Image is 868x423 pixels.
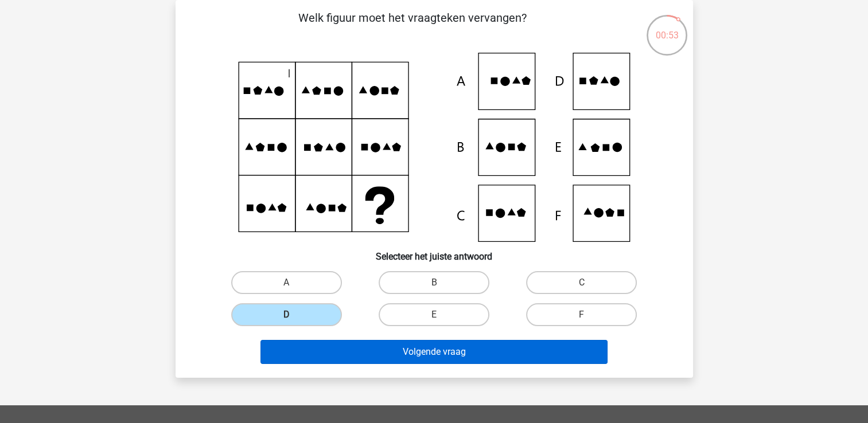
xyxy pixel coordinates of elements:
button: Volgende vraag [260,340,608,364]
p: Welk figuur moet het vraagteken vervangen? [194,9,632,44]
h6: Selecteer het juiste antwoord [194,242,675,262]
label: E [379,303,489,326]
label: B [379,271,489,294]
label: F [526,303,637,326]
label: A [231,271,342,294]
label: C [526,271,637,294]
div: 00:53 [645,14,688,42]
label: D [231,303,342,326]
